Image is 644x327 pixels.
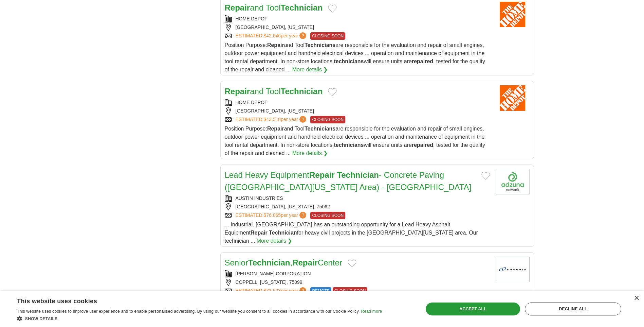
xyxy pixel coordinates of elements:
[412,142,433,148] strong: repaired
[310,32,345,40] span: CLOSING SOON
[236,16,268,21] a: HOME DEPOT
[267,42,284,48] strong: Repair
[496,169,530,194] img: Company logo
[310,116,345,123] span: CLOSING SOON
[305,126,335,132] strong: Technicians
[426,303,520,315] div: Accept all
[236,100,268,105] a: HOME DEPOT
[225,258,342,267] a: SeniorTechnician,RepairCenter
[281,3,323,12] strong: Technician
[225,3,250,12] strong: Repair
[257,237,292,245] a: More details ❯
[236,116,308,123] a: ESTIMATED:$43,518per year?
[236,212,308,219] a: ESTIMATED:$76,865per year?
[525,303,621,315] div: Decline all
[496,2,530,27] img: Home Depot logo
[305,42,335,48] strong: Technicians
[309,170,335,179] strong: Repair
[292,66,328,74] a: More details ❯
[328,88,337,96] button: Add to favorite jobs
[25,316,58,321] span: Show details
[310,287,331,295] span: REMOTE
[334,142,364,148] strong: technicians
[225,279,490,286] div: COPPELL, [US_STATE], 75099
[292,258,318,267] strong: Repair
[263,288,281,293] span: $71,523
[17,295,365,305] div: This website uses cookies
[496,85,530,111] img: Home Depot logo
[481,172,490,180] button: Add to favorite jobs
[348,259,356,268] button: Add to favorite jobs
[634,296,639,301] div: Close
[361,309,382,314] a: Read more, opens a new window
[251,230,268,236] strong: Repair
[496,257,530,282] img: Danaher Corporation logo
[225,3,323,12] a: Repairand ToolTechnician
[236,32,308,40] a: ESTIMATED:$42,646per year?
[225,203,490,210] div: [GEOGRAPHIC_DATA], [US_STATE], 75062
[225,126,485,156] span: Position Purpose: and Tool are responsible for the evaluation and repair of small engines, outdoo...
[292,149,328,157] a: More details ❯
[281,87,323,96] strong: Technician
[269,230,297,236] strong: Technician
[310,212,345,219] span: CLOSING SOON
[263,33,281,38] span: $42,646
[248,258,290,267] strong: Technician
[17,315,382,322] div: Show details
[225,222,478,244] span: ... Industrial. [GEOGRAPHIC_DATA] has an outstanding opportunity for a Lead Heavy Asphalt Equipme...
[236,271,311,276] a: [PERSON_NAME] CORPORATION
[299,116,306,123] span: ?
[225,24,490,31] div: [GEOGRAPHIC_DATA], [US_STATE]
[225,42,485,72] span: Position Purpose: and Tool are responsible for the evaluation and repair of small engines, outdoo...
[225,107,490,115] div: [GEOGRAPHIC_DATA], [US_STATE]
[267,126,284,132] strong: Repair
[299,212,306,219] span: ?
[225,87,323,96] a: Repairand ToolTechnician
[263,212,281,218] span: $76,865
[225,195,490,202] div: AUSTIN INDUSTRIES
[225,170,472,192] a: Lead Heavy EquipmentRepair Technician- Concrete Paving ([GEOGRAPHIC_DATA][US_STATE] Area) - [GEOG...
[337,170,379,179] strong: Technician
[328,4,337,13] button: Add to favorite jobs
[412,58,433,64] strong: repaired
[236,287,308,295] a: ESTIMATED:$71,523per year?
[225,87,250,96] strong: Repair
[299,32,306,39] span: ?
[299,287,306,294] span: ?
[17,309,360,314] span: This website uses cookies to improve user experience and to enable personalised advertising. By u...
[263,117,281,122] span: $43,518
[333,287,368,295] span: CLOSING SOON
[334,58,364,64] strong: technicians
